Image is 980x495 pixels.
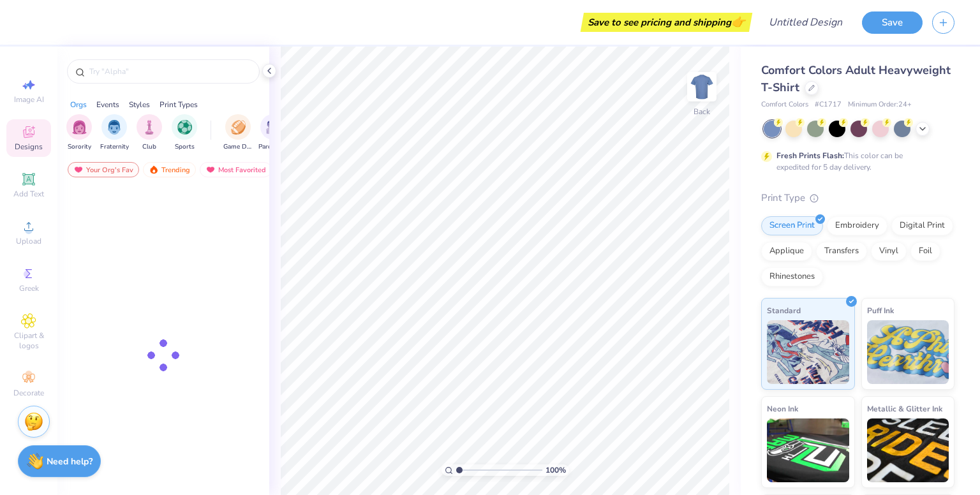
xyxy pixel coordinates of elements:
strong: Fresh Prints Flash: [776,151,844,161]
div: Print Type [761,191,954,205]
button: filter button [66,114,92,152]
img: Metallic & Glitter Ink [867,418,949,482]
div: Save to see pricing and shipping [584,13,749,32]
div: This color can be expedited for 5 day delivery. [776,150,933,173]
img: Back [689,74,715,100]
span: Upload [16,236,41,246]
img: Game Day Image [231,120,246,135]
div: Foil [910,242,940,261]
button: filter button [172,114,197,152]
div: Back [694,106,710,117]
img: Sports Image [177,120,192,135]
img: most_fav.gif [205,165,216,174]
span: Minimum Order: 24 + [848,100,912,110]
span: Clipart & logos [6,330,51,351]
div: Transfers [816,242,867,261]
span: Sorority [68,142,91,152]
img: Fraternity Image [107,120,121,135]
img: Neon Ink [767,418,849,482]
div: Orgs [70,99,87,110]
span: Metallic & Glitter Ink [867,402,942,415]
img: Puff Ink [867,320,949,384]
button: filter button [137,114,162,152]
span: Comfort Colors [761,100,808,110]
div: filter for Sports [172,114,197,152]
span: Standard [767,304,801,317]
div: Most Favorited [200,162,272,177]
span: Image AI [14,94,44,105]
button: filter button [100,114,129,152]
img: Sorority Image [72,120,87,135]
div: filter for Game Day [223,114,253,152]
span: Decorate [13,388,44,398]
div: filter for Fraternity [100,114,129,152]
img: trending.gif [149,165,159,174]
span: 100 % [546,464,566,476]
span: Sports [175,142,195,152]
span: Fraternity [100,142,129,152]
span: Greek [19,283,39,293]
span: Add Text [13,189,44,199]
span: Designs [15,142,43,152]
div: Events [96,99,119,110]
div: filter for Club [137,114,162,152]
div: Styles [129,99,150,110]
button: Save [862,11,923,34]
div: Digital Print [891,216,953,235]
div: Rhinestones [761,267,823,286]
span: Comfort Colors Adult Heavyweight T-Shirt [761,63,951,95]
div: Vinyl [871,242,907,261]
span: 👉 [731,14,745,29]
input: Untitled Design [759,10,852,35]
button: filter button [223,114,253,152]
img: Parent's Weekend Image [266,120,281,135]
input: Try "Alpha" [88,65,251,78]
button: filter button [258,114,288,152]
strong: Need help? [47,455,93,468]
span: Puff Ink [867,304,894,317]
span: Club [142,142,156,152]
img: Club Image [142,120,156,135]
div: filter for Parent's Weekend [258,114,288,152]
span: Game Day [223,142,253,152]
div: Your Org's Fav [68,162,139,177]
div: filter for Sorority [66,114,92,152]
div: Screen Print [761,216,823,235]
div: Embroidery [827,216,887,235]
img: most_fav.gif [73,165,84,174]
div: Trending [143,162,196,177]
div: Applique [761,242,812,261]
span: Parent's Weekend [258,142,288,152]
div: Print Types [160,99,198,110]
span: # C1717 [815,100,842,110]
img: Standard [767,320,849,384]
span: Neon Ink [767,402,798,415]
